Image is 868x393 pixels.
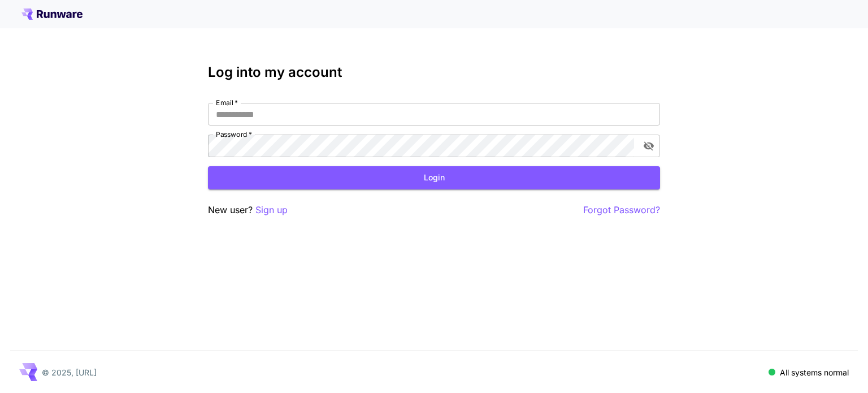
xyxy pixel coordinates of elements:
[583,203,660,217] button: Forgot Password?
[216,98,238,107] label: Email
[208,64,660,80] h3: Log into my account
[255,203,288,217] button: Sign up
[208,203,288,217] p: New user?
[42,366,97,378] p: © 2025, [URL]
[208,166,660,189] button: Login
[780,366,849,378] p: All systems normal
[216,129,252,139] label: Password
[639,136,659,156] button: toggle password visibility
